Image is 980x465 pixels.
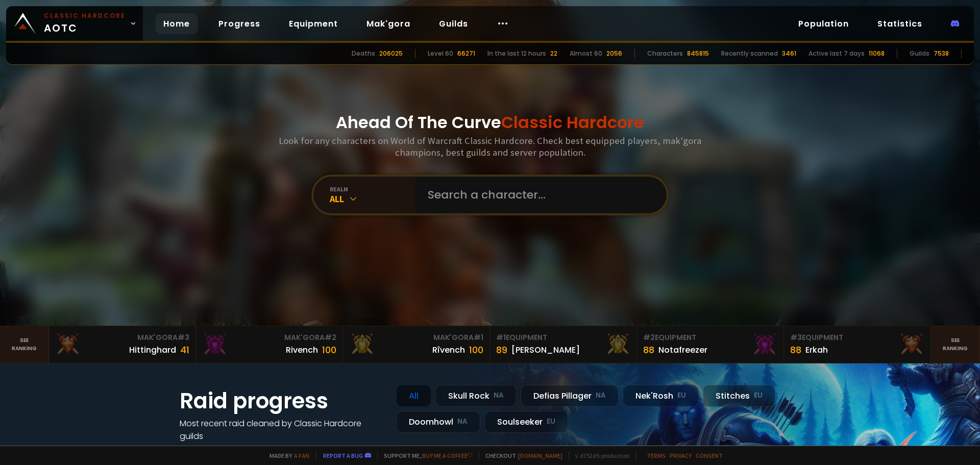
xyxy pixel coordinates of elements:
[49,326,196,363] a: Mak'Gora#3Hittinghard41
[643,343,654,357] div: 88
[790,332,924,343] div: Equipment
[457,49,475,58] div: 66271
[435,385,517,407] div: Skull Rock
[44,11,126,36] span: AOTC
[396,385,431,407] div: All
[934,49,949,58] div: 7538
[210,13,268,34] a: Progress
[358,13,419,34] a: Mak'gora
[6,6,143,41] a: Classic HardcoreAOTC
[869,49,885,58] div: 11068
[808,49,865,58] div: Active last 7 days
[677,390,686,401] small: EU
[623,385,699,407] div: Nek'Rosh
[294,452,309,459] a: a fan
[180,343,189,357] div: 41
[805,344,828,356] div: Erkah
[784,326,931,363] a: #3Equipment88Erkah
[550,49,557,58] div: 22
[511,344,580,356] div: [PERSON_NAME]
[286,344,318,356] div: Rivench
[643,332,777,343] div: Equipment
[721,49,778,58] div: Recently scanned
[155,13,198,34] a: Home
[496,332,630,343] div: Equipment
[180,385,384,417] h1: Raid progress
[931,326,980,363] a: Seeranking
[55,332,189,343] div: Mak'Gora
[180,417,384,443] h4: Most recent raid cleaned by Classic Hardcore guilds
[396,411,480,433] div: Doomhowl
[790,332,802,342] span: # 3
[658,344,707,356] div: Notafreezer
[496,343,507,357] div: 89
[377,452,473,459] span: Support me,
[457,417,468,427] small: NA
[647,49,683,58] div: Characters
[379,49,403,58] div: 206025
[518,452,562,459] a: [DOMAIN_NAME]
[432,344,465,356] div: Rîvench
[263,452,309,459] span: Made by
[479,452,562,459] span: Checkout
[490,326,637,363] a: #1Equipment89[PERSON_NAME]
[431,13,476,34] a: Guilds
[325,332,336,342] span: # 2
[637,326,784,363] a: #2Equipment88Notafreezer
[196,326,343,363] a: Mak'Gora#2Rivench100
[322,343,336,357] div: 100
[474,332,483,342] span: # 1
[494,390,504,401] small: NA
[696,452,723,459] a: Consent
[275,135,705,158] h3: Look for any characters on World of Warcraft Classic Hardcore. Check best equipped players, mak'g...
[469,343,483,357] div: 100
[180,443,246,455] a: See all progress
[487,49,546,58] div: In the last 12 hours
[790,343,801,357] div: 88
[869,13,930,34] a: Statistics
[336,110,644,135] h1: Ahead Of The Curve
[496,332,506,342] span: # 1
[521,385,619,407] div: Defias Pillager
[754,390,763,401] small: EU
[606,49,622,58] div: 2056
[178,332,189,342] span: # 3
[687,49,709,58] div: 845815
[569,452,630,459] span: v. d752d5 - production
[782,49,796,58] div: 3461
[484,411,568,433] div: Soulseeker
[428,49,453,58] div: Level 60
[323,452,363,459] a: Report a bug
[330,193,415,205] div: All
[129,344,176,356] div: Hittinghard
[202,332,336,343] div: Mak'Gora
[570,49,602,58] div: Almost 60
[44,11,126,20] small: Classic Hardcore
[352,49,375,58] div: Deaths
[703,385,775,407] div: Stitches
[547,417,555,427] small: EU
[670,452,692,459] a: Privacy
[790,13,857,34] a: Population
[501,111,644,134] span: Classic Hardcore
[596,390,606,401] small: NA
[330,185,415,193] div: realm
[349,332,483,343] div: Mak'Gora
[343,326,490,363] a: Mak'Gora#1Rîvench100
[422,177,654,213] input: Search a character...
[647,452,666,459] a: Terms
[643,332,655,342] span: # 2
[281,13,346,34] a: Equipment
[422,452,473,459] a: Buy me a coffee
[910,49,929,58] div: Guilds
